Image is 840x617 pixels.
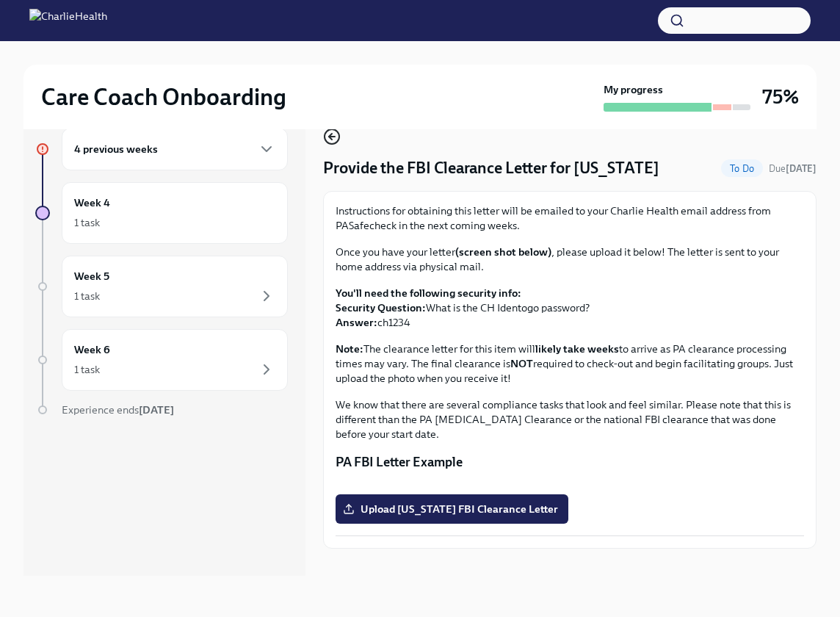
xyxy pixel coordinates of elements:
strong: likely take weeks [535,342,619,356]
strong: Note: [336,342,363,356]
p: We know that there are several compliance tasks that look and feel similar. Please note that this... [336,397,804,441]
div: 1 task [74,362,100,377]
p: What is the CH Identogo password? ch1234 [336,286,804,330]
h6: Week 4 [74,195,110,211]
div: 1 task [74,289,100,303]
strong: [DATE] [786,163,817,174]
a: Week 41 task [35,182,288,244]
strong: [DATE] [139,403,174,416]
span: Upload [US_STATE] FBI Clearance Letter [346,502,558,516]
span: To Do [721,163,763,174]
a: Week 51 task [35,256,288,317]
p: PA FBI Letter Example [336,453,804,471]
div: 1 task [74,215,100,230]
img: CharlieHealth [29,9,107,32]
a: Week 61 task [35,329,288,391]
h4: Provide the FBI Clearance Letter for [US_STATE] [323,157,659,179]
h3: 75% [762,84,799,110]
strong: Answer: [336,316,377,329]
strong: NOT [510,357,533,370]
p: Instructions for obtaining this letter will be emailed to your Charlie Health email address from ... [336,203,804,233]
span: Due [769,163,817,174]
h6: Week 6 [74,342,110,358]
strong: Security Question: [336,301,426,314]
p: Once you have your letter , please upload it below! The letter is sent to your home address via p... [336,245,804,274]
span: September 18th, 2025 10:00 [769,162,817,176]
span: Experience ends [62,403,174,416]
div: 4 previous weeks [62,128,288,170]
p: The clearance letter for this item will to arrive as PA clearance processing times may vary. The ... [336,342,804,386]
strong: You'll need the following security info: [336,286,521,300]
label: Upload [US_STATE] FBI Clearance Letter [336,494,568,524]
h6: 4 previous weeks [74,141,158,157]
h2: Care Coach Onboarding [41,82,286,112]
strong: My progress [604,82,663,97]
strong: (screen shot below) [455,245,551,259]
h6: Week 5 [74,268,109,284]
